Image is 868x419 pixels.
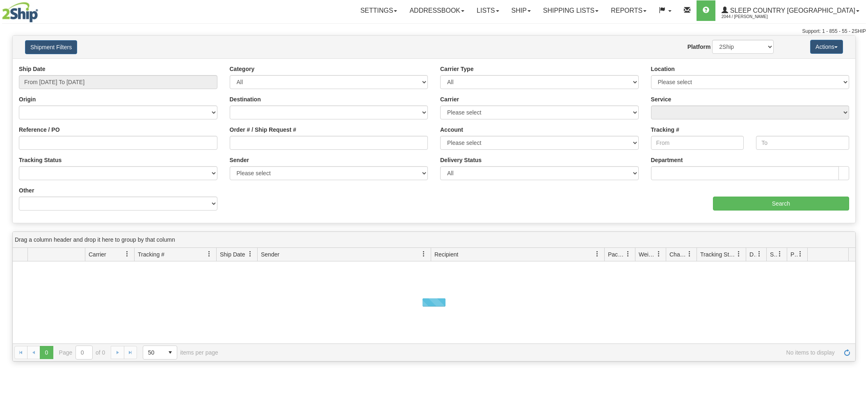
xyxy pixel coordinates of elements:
[651,136,744,150] input: From
[19,156,62,164] label: Tracking Status
[849,167,867,251] iframe: chat widget
[40,346,53,359] span: Page 0
[89,250,106,259] span: Carrier
[13,232,855,248] div: grid grouping header
[700,250,736,259] span: Tracking Status
[688,43,711,51] label: Platform
[25,40,77,54] button: Shipment Filters
[537,0,605,21] a: Shipping lists
[770,250,777,259] span: Shipment Issues
[220,250,245,259] span: Ship Date
[148,348,159,357] span: 50
[440,126,463,134] label: Account
[605,0,653,21] a: Reports
[728,7,855,14] span: Sleep Country [GEOGRAPHIC_DATA]
[752,247,766,261] a: Delivery Status filter column settings
[505,0,537,21] a: Ship
[440,65,473,73] label: Carrier Type
[790,250,797,259] span: Pickup Status
[2,28,866,35] div: Support: 1 - 855 - 55 - 2SHIP
[243,247,257,261] a: Ship Date filter column settings
[639,250,656,259] span: Weight
[403,0,471,21] a: Addressbook
[590,247,604,261] a: Recipient filter column settings
[440,156,482,164] label: Delivery Status
[354,0,403,21] a: Settings
[773,247,787,261] a: Shipment Issues filter column settings
[230,126,297,134] label: Order # / Ship Request #
[651,95,672,103] label: Service
[471,0,505,21] a: Lists
[230,65,255,73] label: Category
[143,346,218,359] span: items per page
[793,247,807,261] a: Pickup Status filter column settings
[651,126,679,134] label: Tracking #
[715,0,866,21] a: Sleep Country [GEOGRAPHIC_DATA] 2044 / [PERSON_NAME]
[417,247,431,261] a: Sender filter column settings
[652,247,666,261] a: Weight filter column settings
[434,250,458,259] span: Recipient
[713,197,849,211] input: Search
[230,349,835,356] span: No items to display
[810,40,843,54] button: Actions
[722,13,783,21] span: 2044 / [PERSON_NAME]
[138,250,164,259] span: Tracking #
[202,247,216,261] a: Tracking # filter column settings
[2,2,38,23] img: logo2044.jpg
[261,250,279,259] span: Sender
[651,65,675,73] label: Location
[683,247,697,261] a: Charge filter column settings
[841,346,854,359] a: Refresh
[440,95,459,103] label: Carrier
[19,126,60,134] label: Reference / PO
[651,156,683,164] label: Department
[230,95,261,103] label: Destination
[749,250,756,259] span: Delivery Status
[608,250,625,259] span: Packages
[164,346,177,359] span: select
[19,95,36,103] label: Origin
[19,65,46,73] label: Ship Date
[19,186,34,195] label: Other
[143,346,177,359] span: Page sizes drop down
[59,346,105,359] span: Page of 0
[756,136,849,150] input: To
[732,247,746,261] a: Tracking Status filter column settings
[621,247,635,261] a: Packages filter column settings
[230,156,249,164] label: Sender
[669,250,687,259] span: Charge
[120,247,134,261] a: Carrier filter column settings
